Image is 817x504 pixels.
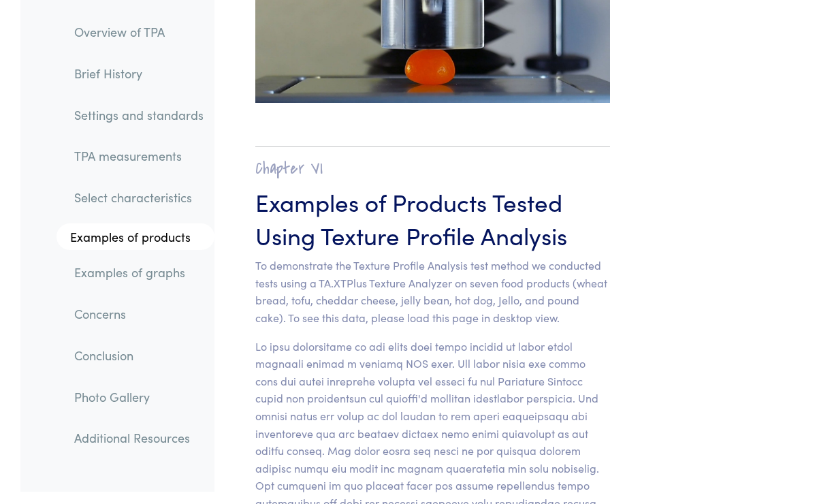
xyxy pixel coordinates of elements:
[63,257,214,288] a: Examples of graphs
[63,16,214,48] a: Overview of TPA
[255,257,610,326] p: To demonstrate the Texture Profile Analysis test method we conducted tests using a TA.XTPlus Text...
[57,223,214,251] a: Examples of products
[63,298,214,330] a: Concerns
[63,58,214,89] a: Brief History
[255,158,610,179] h2: Chapter VI
[63,381,214,412] a: Photo Gallery
[63,140,214,172] a: TPA measurements
[63,422,214,454] a: Additional Resources
[255,185,610,251] h3: Examples of Products Tested Using Texture Profile Analysis
[63,99,214,130] a: Settings and standards
[63,182,214,213] a: Select characteristics
[63,340,214,371] a: Conclusion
